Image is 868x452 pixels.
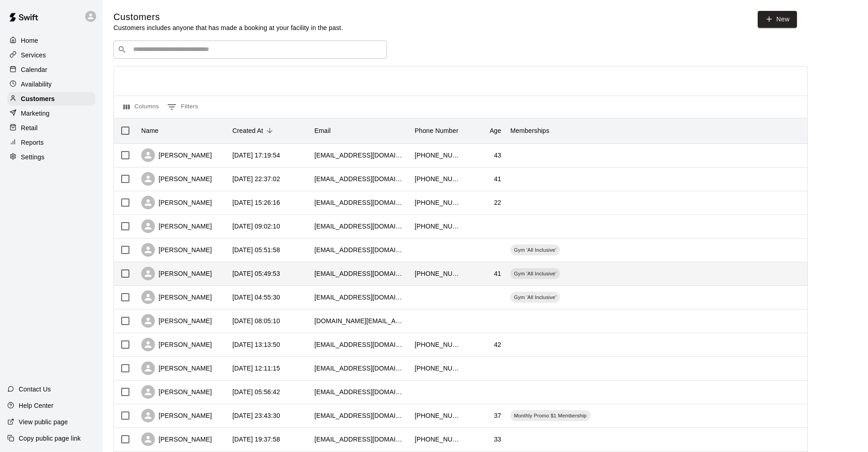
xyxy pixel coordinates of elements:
[314,340,406,349] div: kiraeastwood@yahoo.com
[232,340,280,349] div: 2025-10-02 13:13:50
[7,48,95,62] a: Services
[232,174,280,183] div: 2025-10-07 22:37:02
[510,244,560,255] div: Gym 'All Inclusive'
[232,411,280,420] div: 2025-09-29 23:43:30
[19,434,81,443] p: Copy public page link
[19,417,68,427] p: View public page
[494,411,501,420] div: 37
[758,11,797,28] a: New
[415,364,460,373] div: +18014004860
[21,138,44,147] p: Reports
[141,338,212,351] div: [PERSON_NAME]
[165,100,200,114] button: Show filters
[415,222,460,231] div: +14356890225
[7,136,95,149] a: Reports
[232,245,280,254] div: 2025-10-07 05:51:58
[21,51,46,60] p: Services
[232,269,280,278] div: 2025-10-07 05:49:53
[7,92,95,106] a: Customers
[494,435,501,444] div: 33
[510,268,560,279] div: Gym 'All Inclusive'
[494,151,501,160] div: 43
[21,94,55,103] p: Customers
[232,198,280,207] div: 2025-10-07 15:26:16
[121,100,161,114] button: Select columns
[21,65,47,74] p: Calendar
[113,23,343,32] p: Customers includes anyone that has made a booking at your facility in the past.
[506,118,642,143] div: Memberships
[7,107,95,120] a: Marketing
[310,118,410,143] div: Email
[232,118,263,143] div: Created At
[21,36,38,45] p: Home
[314,198,406,207] div: nryker06@gmail.com
[465,118,506,143] div: Age
[314,293,406,302] div: mrj23ruiz76@gmail.com
[19,385,51,394] p: Contact Us
[494,198,501,207] div: 22
[494,269,501,278] div: 41
[141,409,212,422] div: [PERSON_NAME]
[21,80,52,89] p: Availability
[7,150,95,164] a: Settings
[415,340,460,349] div: +16824728911
[232,151,280,160] div: 2025-10-09 17:19:54
[314,411,406,420] div: smercedespadilla@gmail.com
[415,198,460,207] div: +18016643640
[510,412,591,419] span: Monthly Promo $1 Membership
[141,219,212,233] div: [PERSON_NAME]
[510,118,550,143] div: Memberships
[510,410,591,421] div: Monthly Promo $1 Membership
[21,109,50,118] p: Marketing
[7,77,95,91] a: Availability
[510,246,560,254] span: Gym 'All Inclusive'
[415,151,460,160] div: +18018916560
[141,385,212,399] div: [PERSON_NAME]
[410,118,465,143] div: Phone Number
[232,364,280,373] div: 2025-10-01 12:11:15
[7,63,95,76] a: Calendar
[141,118,159,143] div: Name
[263,124,276,137] button: Sort
[494,340,501,349] div: 42
[415,118,458,143] div: Phone Number
[141,243,212,257] div: [PERSON_NAME]
[314,118,331,143] div: Email
[314,245,406,254] div: eevazcon@gmail.com
[7,34,95,47] a: Home
[415,411,460,420] div: +18018978771
[415,269,460,278] div: +18019462025
[314,222,406,231] div: shakespearcole@gmail.com
[141,172,212,186] div: [PERSON_NAME]
[232,316,280,325] div: 2025-10-06 08:05:10
[228,118,310,143] div: Created At
[21,152,45,162] p: Settings
[141,314,212,328] div: [PERSON_NAME]
[314,364,406,373] div: cindyerueckert@gmail.com
[141,361,212,375] div: [PERSON_NAME]
[141,290,212,304] div: [PERSON_NAME]
[141,267,212,280] div: [PERSON_NAME]
[415,174,460,183] div: +18015585227
[232,293,280,302] div: 2025-10-07 04:55:30
[113,41,387,59] div: Search customers by name or email
[314,269,406,278] div: erober11@gmail.com
[7,121,95,135] a: Retail
[314,316,406,325] div: keaton.click@gmail.com
[494,174,501,183] div: 41
[314,435,406,444] div: mak3nzie@gmail.com
[113,11,343,23] h5: Customers
[314,151,406,160] div: mattfudd@gmail.com
[490,118,501,143] div: Age
[141,432,212,446] div: [PERSON_NAME]
[232,435,280,444] div: 2025-09-29 19:37:58
[415,435,460,444] div: +13852316185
